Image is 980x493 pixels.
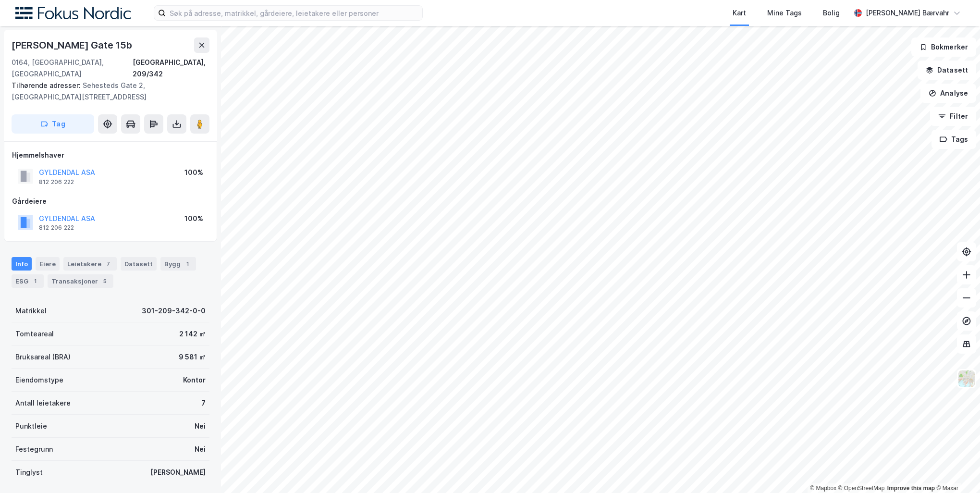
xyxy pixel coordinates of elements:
[15,328,54,340] div: Tomteareal
[12,57,133,80] div: 0164, [GEOGRAPHIC_DATA], [GEOGRAPHIC_DATA]
[12,37,134,53] div: [PERSON_NAME] Gate 15b
[103,259,113,269] div: 7
[30,276,40,286] div: 1
[142,305,206,317] div: 301-209-342-0-0
[15,351,71,363] div: Bruksareal (BRA)
[100,276,110,286] div: 5
[15,444,53,455] div: Festegrunn
[12,81,83,89] span: Tilhørende adresser:
[183,259,192,269] div: 1
[957,370,976,388] img: Z
[36,257,60,271] div: Eiere
[733,7,746,19] div: Kart
[838,485,885,492] a: OpenStreetMap
[150,467,206,478] div: [PERSON_NAME]
[15,374,63,386] div: Eiendomstype
[12,274,44,288] div: ESG
[932,447,980,493] div: Kontrollprogram for chat
[12,114,94,134] button: Tag
[12,196,209,207] div: Gårdeiere
[133,57,209,80] div: [GEOGRAPHIC_DATA], 209/342
[15,7,131,20] img: fokus-nordic-logo.8a93422641609758e4ac.png
[918,61,976,80] button: Datasett
[48,274,113,288] div: Transaksjoner
[195,444,206,455] div: Nei
[767,7,802,19] div: Mine Tags
[160,257,196,271] div: Bygg
[121,257,157,271] div: Datasett
[15,305,47,317] div: Matrikkel
[201,397,206,409] div: 7
[195,420,206,432] div: Nei
[39,178,74,186] div: 812 206 222
[15,467,43,478] div: Tinglyst
[931,130,976,149] button: Tags
[63,257,117,271] div: Leietakere
[920,84,976,103] button: Analyse
[179,351,206,363] div: 9 581 ㎡
[12,257,32,271] div: Info
[911,37,976,57] button: Bokmerker
[12,80,202,103] div: Sehesteds Gate 2, [GEOGRAPHIC_DATA][STREET_ADDRESS]
[12,149,209,161] div: Hjemmelshaver
[15,420,47,432] div: Punktleie
[179,328,206,340] div: 2 142 ㎡
[810,485,836,492] a: Mapbox
[823,7,840,19] div: Bolig
[932,447,980,493] iframe: Chat Widget
[866,7,949,19] div: [PERSON_NAME] Bærvahr
[930,107,976,126] button: Filter
[184,167,203,178] div: 100%
[184,213,203,224] div: 100%
[166,6,422,20] input: Søk på adresse, matrikkel, gårdeiere, leietakere eller personer
[887,485,935,492] a: Improve this map
[15,397,71,409] div: Antall leietakere
[183,374,206,386] div: Kontor
[39,224,74,232] div: 812 206 222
